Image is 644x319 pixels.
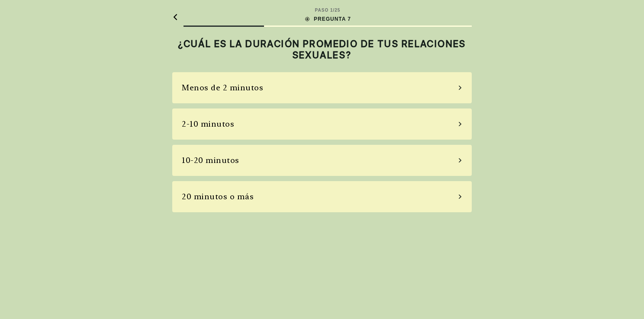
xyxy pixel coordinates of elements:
div: 20 minutos o más [182,191,254,202]
div: PASO 1/25 [315,7,341,13]
font: PREGUNTA 7 [314,15,351,23]
div: Menos de 2 minutos [182,82,263,93]
h2: ¿CUÁL ES LA DURACIÓN PROMEDIO DE TUS RELACIONES SEXUALES? [172,38,472,61]
div: 10-20 minutos [182,154,239,166]
div: 2-10 minutos [182,118,234,130]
